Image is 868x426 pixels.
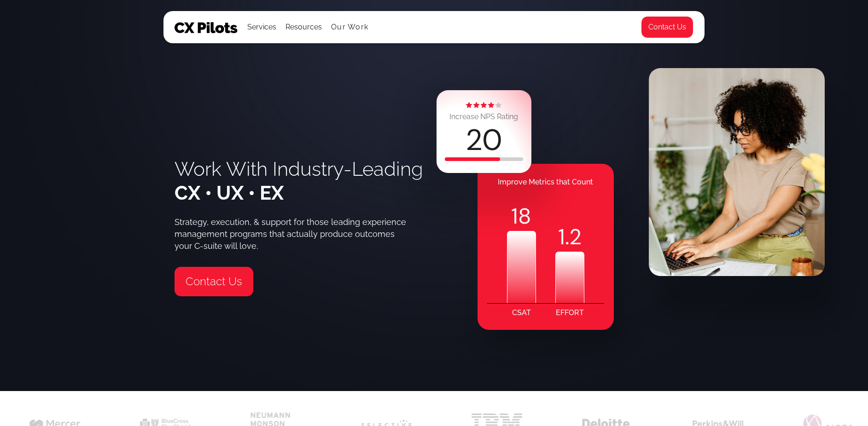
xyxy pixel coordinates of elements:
[175,267,253,296] a: Contact Us
[331,23,368,31] a: Our Work
[247,12,276,43] div: Services
[512,304,531,322] div: CSAT
[466,126,502,155] div: 20
[478,173,614,191] div: Improve Metrics that Count
[285,12,322,43] div: Resources
[569,222,582,252] code: 2
[247,21,276,34] div: Services
[558,222,565,252] code: 1
[175,182,284,204] span: CX • UX • EX
[507,201,536,231] div: 18
[175,216,412,252] div: Strategy, execution, & support for those leading experience management programs that actually pro...
[449,110,518,123] div: Increase NPS Rating
[555,222,584,252] div: .
[285,21,322,34] div: Resources
[175,157,423,205] h1: Work With Industry-Leading
[556,304,584,322] div: EFFORT
[641,16,693,38] a: Contact Us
